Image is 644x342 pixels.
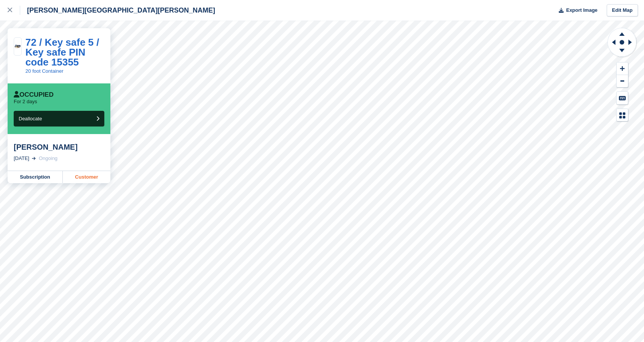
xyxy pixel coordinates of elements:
button: Map Legend [617,109,628,121]
div: [PERSON_NAME][GEOGRAPHIC_DATA][PERSON_NAME] [20,6,215,15]
button: Deallocate [14,111,104,126]
a: 72 / Key safe 5 / Key safe PIN code 15355 [26,37,99,68]
div: [PERSON_NAME] [14,142,104,152]
a: Subscription [8,171,63,183]
button: Export Image [554,4,598,17]
div: [DATE] [14,155,29,162]
button: Zoom Out [617,75,628,88]
a: Customer [63,171,110,183]
span: Export Image [566,6,597,14]
p: For 2 days [14,99,37,105]
img: arrow-right-light-icn-cde0832a797a2874e46488d9cf13f60e5c3a73dbe684e267c42b8395dfbc2abf.svg [32,157,36,160]
a: 20 foot Container [26,68,64,74]
button: Keyboard Shortcuts [617,92,628,104]
img: 20-ft-container.jpg [14,44,21,49]
span: Deallocate [19,116,42,121]
button: Zoom In [617,62,628,75]
a: Edit Map [607,4,638,17]
div: Occupied [14,91,54,99]
div: Ongoing [39,155,57,162]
